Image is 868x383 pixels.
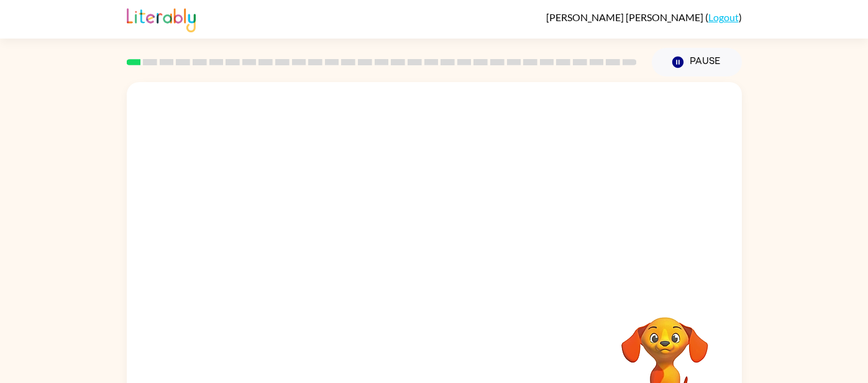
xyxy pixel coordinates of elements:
[708,11,739,23] a: Logout
[546,11,705,23] span: [PERSON_NAME] [PERSON_NAME]
[127,5,196,32] img: Literably
[546,11,742,23] div: ( )
[652,48,742,76] button: Pause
